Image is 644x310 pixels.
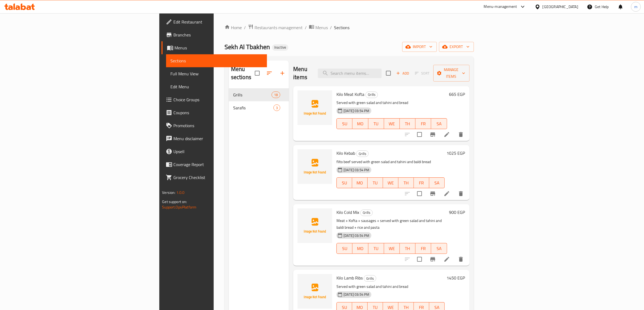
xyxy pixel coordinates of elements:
span: Kilo Kebab [336,149,355,157]
span: Sections [170,58,263,64]
a: Full Menu View [166,67,267,80]
span: SA [433,245,445,252]
a: Promotions [161,119,267,132]
span: Sections [334,24,349,31]
span: TU [370,179,381,187]
span: Grills [364,275,376,282]
span: Upsell [173,148,263,155]
span: MO [355,120,366,128]
a: Restaurants management [248,24,303,31]
button: TU [368,243,384,254]
nav: Menu sections [229,86,289,116]
h6: 900 EGP [449,208,465,216]
span: Select all sections [252,68,263,79]
span: import [407,43,432,50]
span: Sarafis [233,105,273,111]
button: TH [400,118,415,129]
span: Kilo Meat Kofta [336,90,364,98]
input: search [318,69,382,78]
span: Sort sections [263,67,276,80]
span: Inactive [272,45,288,50]
span: Full Menu View [170,70,263,77]
button: SU [336,118,352,129]
span: Restaurants management [255,24,303,31]
span: Promotions [173,122,263,129]
button: WE [384,243,400,254]
h6: 665 EGP [449,90,465,98]
span: [DATE] 03:54 PM [341,292,371,297]
span: SU [339,120,350,128]
div: Menu-management [484,4,517,10]
a: Edit Restaurant [161,15,267,28]
span: [DATE] 03:54 PM [341,108,371,113]
span: m [634,4,638,10]
button: Manage items [433,65,470,82]
button: FR [415,243,431,254]
a: Upsell [161,145,267,158]
button: Add section [276,67,289,80]
span: TU [371,245,382,252]
button: Add [394,69,411,77]
span: Kilo Lamb Ribs [336,274,363,282]
button: Branch-specific-item [426,128,439,141]
span: SA [431,179,442,187]
button: WE [384,118,400,129]
span: [DATE] 03:54 PM [341,233,371,238]
img: Kilo Lamb Ribs [298,274,332,309]
span: Menus [174,45,263,51]
span: Sekh Al Tbakhen [224,41,270,53]
span: FR [416,179,427,187]
div: items [272,92,280,98]
span: WE [385,179,396,187]
span: Version: [162,189,175,196]
a: Choice Groups [161,93,267,106]
span: Select section first [411,69,433,77]
span: Grills [356,151,368,157]
button: FR [415,118,431,129]
span: TH [402,245,413,252]
button: SU [336,177,352,188]
a: Sections [166,54,267,67]
button: WE [383,177,398,188]
span: Grills [366,92,378,98]
li: / [330,24,332,31]
img: Kilo Meat Kofta [298,90,332,125]
span: Select to update [414,254,425,265]
a: Grocery Checklist [161,171,267,184]
span: Select to update [414,129,425,140]
span: WE [386,245,398,252]
button: TH [398,177,414,188]
a: Coverage Report [161,158,267,171]
span: Kilo Cold Mix [336,208,359,216]
div: Grills [364,275,376,282]
button: SA [431,243,447,254]
div: Sarafis3 [229,101,289,114]
span: Select section [383,68,394,79]
span: export [443,43,470,50]
span: Manage items [438,66,465,80]
button: delete [454,253,467,266]
span: 1.0.0 [176,189,185,196]
span: 18 [272,92,280,97]
span: Choice Groups [173,96,263,103]
button: delete [454,187,467,200]
button: TU [368,177,383,188]
span: Menu disclaimer [173,135,263,142]
button: export [439,42,474,52]
span: MO [354,179,365,187]
span: FR [418,120,429,128]
a: Edit menu item [444,256,450,262]
span: [DATE] 03:54 PM [341,167,371,173]
h2: Menu items [293,65,311,81]
button: delete [454,128,467,141]
p: Served with green salad and tahini and bread [336,99,447,106]
span: Edit Restaurant [173,19,263,25]
span: Grills [361,210,372,216]
span: Grills [233,92,272,98]
span: Edit Menu [170,83,263,90]
button: SA [431,118,447,129]
button: MO [352,177,368,188]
